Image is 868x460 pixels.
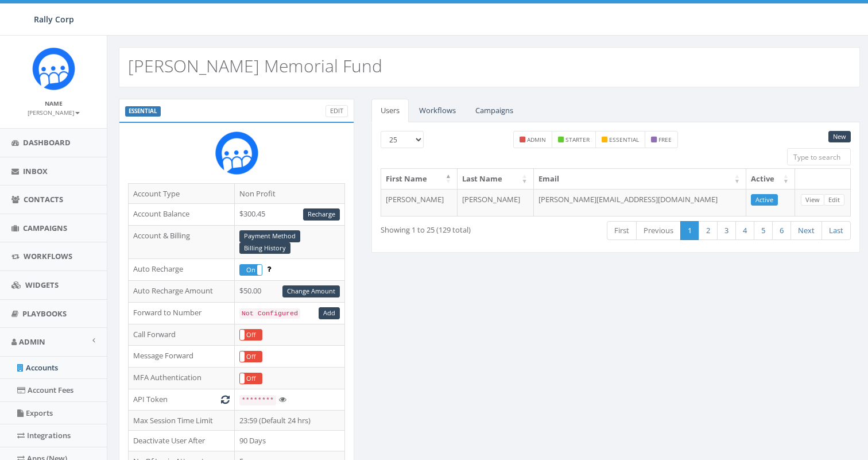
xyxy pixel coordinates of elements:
[129,368,235,389] td: MFA Authentication
[381,189,458,217] td: [PERSON_NAME]
[772,221,791,240] a: 6
[234,410,345,431] td: 23:59 (Default 24 hrs)
[325,105,348,117] a: Edit
[28,107,80,117] a: [PERSON_NAME]
[527,136,546,144] small: admin
[410,99,465,122] a: Workflows
[458,169,534,189] th: Last Name: activate to sort column ascending
[319,307,340,319] a: Add
[240,351,262,362] label: Off
[607,221,637,240] a: First
[658,136,672,144] small: free
[23,166,48,176] span: Inbox
[534,169,746,189] th: Email: activate to sort column ascending
[23,223,67,233] span: Campaigns
[371,99,409,122] a: Users
[828,131,851,143] a: New
[24,194,63,204] span: Contacts
[680,221,699,240] a: 1
[28,109,80,117] small: [PERSON_NAME]
[25,280,59,290] span: Widgets
[754,221,773,240] a: 5
[129,346,235,368] td: Message Forward
[34,14,74,25] span: Rally Corp
[129,389,235,411] td: API Token
[458,189,534,217] td: [PERSON_NAME]
[735,221,754,240] a: 4
[129,225,235,259] td: Account & Billing
[240,373,262,384] label: Off
[466,99,522,122] a: Campaigns
[129,183,235,204] td: Account Type
[234,204,345,226] td: $300.45
[534,189,746,217] td: [PERSON_NAME][EMAIL_ADDRESS][DOMAIN_NAME]
[746,169,795,189] th: Active: activate to sort column ascending
[23,137,71,148] span: Dashboard
[824,194,844,206] a: Edit
[129,281,235,303] td: Auto Recharge Amount
[565,136,590,144] small: starter
[234,431,345,451] td: 90 Days
[45,99,63,107] small: Name
[215,132,258,175] img: Rally_Corp_Icon.png
[239,351,262,363] div: OnOff
[787,148,851,165] input: Type to search
[790,221,822,240] a: Next
[129,259,235,281] td: Auto Recharge
[636,221,681,240] a: Previous
[239,373,262,385] div: OnOff
[19,337,45,347] span: Admin
[267,264,271,274] span: Enable to prevent campaign failure.
[282,285,340,297] a: Change Amount
[381,220,567,235] div: Showing 1 to 25 (129 total)
[381,169,458,189] th: First Name: activate to sort column descending
[22,308,67,319] span: Playbooks
[128,56,382,75] h2: [PERSON_NAME] Memorial Fund
[609,136,639,144] small: essential
[239,264,262,276] div: OnOff
[751,194,778,206] a: Active
[129,324,235,346] td: Call Forward
[125,106,161,117] label: ESSENTIAL
[239,242,290,254] a: Billing History
[24,251,72,261] span: Workflows
[129,410,235,431] td: Max Session Time Limit
[239,329,262,341] div: OnOff
[717,221,736,240] a: 3
[129,302,235,324] td: Forward to Number
[239,230,300,242] a: Payment Method
[240,265,262,276] label: On
[801,194,824,206] a: View
[240,330,262,341] label: Off
[699,221,718,240] a: 2
[234,183,345,204] td: Non Profit
[821,221,851,240] a: Last
[303,208,340,221] a: Recharge
[129,204,235,226] td: Account Balance
[234,281,345,303] td: $50.00
[129,431,235,451] td: Deactivate User After
[239,308,300,319] code: Not Configured
[221,396,230,403] i: Generate New Token
[32,47,75,90] img: Icon_1.png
